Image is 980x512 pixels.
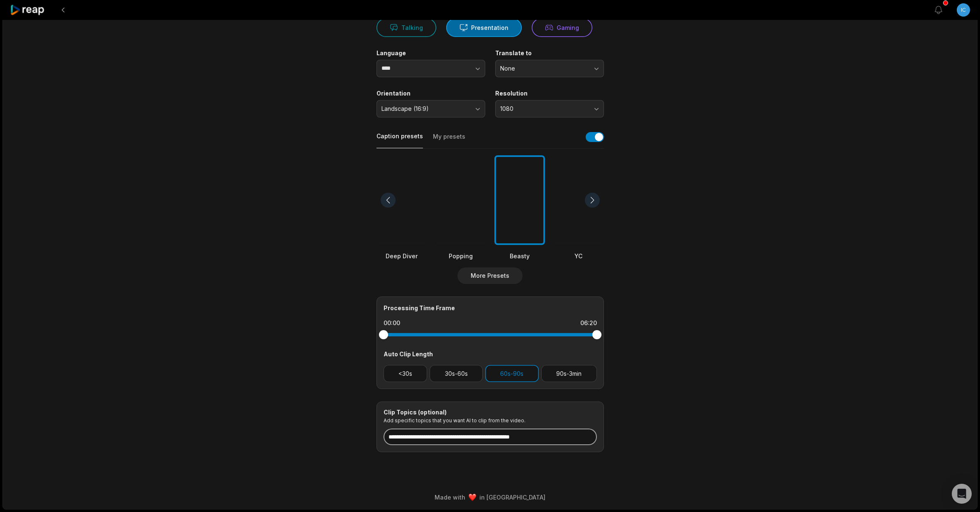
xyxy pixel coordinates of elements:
[541,365,597,382] button: 90s-3min
[384,350,597,358] div: Auto Clip Length
[384,319,400,327] div: 00:00
[553,252,604,260] div: YC
[495,49,604,57] label: Translate to
[376,18,436,37] button: Talking
[952,484,972,504] div: Open Intercom Messenger
[376,90,485,97] label: Orientation
[376,252,427,260] div: Deep Diver
[435,252,486,260] div: Popping
[10,493,970,502] div: Made with in [GEOGRAPHIC_DATA]
[580,319,597,327] div: 06:20
[532,18,592,37] button: Gaming
[500,65,587,72] span: None
[485,365,539,382] button: 60s-90s
[376,132,423,148] button: Caption presets
[384,409,597,416] div: Clip Topics (optional)
[376,49,485,57] label: Language
[495,60,604,77] button: None
[433,132,465,148] button: My presets
[446,18,522,37] button: Presentation
[384,365,428,382] button: <30s
[384,417,597,424] p: Add specific topics that you want AI to clip from the video.
[495,100,604,118] button: 1080
[376,100,485,118] button: Landscape (16:9)
[381,105,469,113] span: Landscape (16:9)
[430,365,483,382] button: 30s-60s
[469,494,476,501] img: heart emoji
[494,252,545,260] div: Beasty
[384,304,597,312] div: Processing Time Frame
[500,105,587,113] span: 1080
[495,90,604,97] label: Resolution
[457,267,523,284] button: More Presets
